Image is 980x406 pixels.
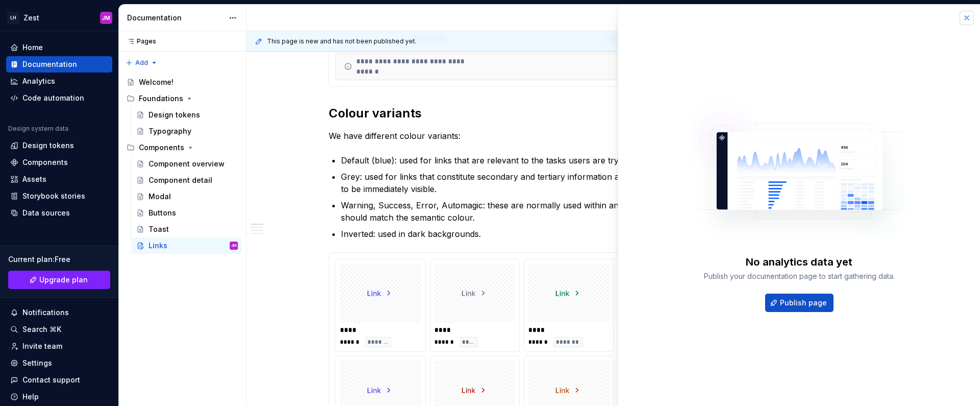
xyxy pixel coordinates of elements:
div: Component detail [149,175,212,185]
div: LH [7,12,19,24]
div: Help [22,392,39,402]
a: Invite team [6,338,112,354]
h2: Colour variants [329,105,715,122]
a: Design tokens [132,107,242,123]
div: Components [122,139,242,156]
div: Publish your documentation page to start gathering data. [704,271,895,281]
div: JM [102,14,110,22]
div: Contact support [22,375,80,385]
div: Settings [22,358,52,368]
a: Component detail [132,172,242,188]
div: Zest [23,13,39,23]
div: Components [139,142,184,153]
button: Help [6,389,112,405]
div: Search ⌘K [22,324,61,335]
div: Pages [122,37,156,45]
div: Typography [149,126,191,136]
div: Components [22,157,68,168]
a: Settings [6,355,112,371]
p: Inverted: used in dark backgrounds. [341,228,715,240]
div: Analytics [22,76,55,86]
div: Design system data [8,125,68,133]
button: Search ⌘K [6,321,112,338]
span: Publish page [780,298,827,308]
div: Design tokens [149,110,200,120]
div: Welcome! [139,77,174,87]
p: Default (blue): used for links that are relevant to the tasks users are trying to complete [341,154,715,166]
a: Storybook stories [6,188,112,204]
div: No analytics data yet [746,255,852,269]
div: Notifications [22,307,69,318]
div: Home [22,42,43,53]
div: Data sources [22,208,70,218]
span: Add [135,59,148,67]
div: JM [231,241,236,251]
a: Home [6,39,112,56]
div: Documentation [22,59,77,69]
div: Code automation [22,93,84,103]
a: Components [6,154,112,171]
a: Design tokens [6,137,112,154]
div: Page tree [122,74,242,254]
div: Modal [149,192,171,202]
div: Component overview [149,159,225,169]
a: Documentation [6,56,112,73]
a: Component overview [132,156,242,172]
div: Documentation [127,13,224,23]
div: Foundations [122,90,242,107]
a: Typography [132,123,242,139]
button: Add [122,56,161,70]
p: We have different colour variants: [329,130,715,142]
button: Notifications [6,304,112,321]
span: Upgrade plan [39,275,88,285]
div: Current plan : Free [8,254,110,265]
p: Grey: used for links that constitute secondary and tertiary information and therefore don’t need ... [341,171,715,195]
div: Toast [149,224,169,234]
a: Toast [132,221,242,237]
a: Analytics [6,73,112,89]
span: This page is new and has not been published yet. [267,37,416,45]
button: Publish page [765,294,834,312]
a: Code automation [6,90,112,106]
div: Links [149,241,167,251]
a: Assets [6,171,112,187]
div: Storybook stories [22,191,85,201]
a: Data sources [6,205,112,221]
div: Foundations [139,93,183,104]
button: LHZestJM [2,7,116,29]
a: LinksJM [132,237,242,254]
div: Buttons [149,208,176,218]
a: Upgrade plan [8,271,110,289]
div: Design tokens [22,140,74,151]
div: Assets [22,174,46,184]
a: Modal [132,188,242,205]
p: Warning, Success, Error, Automagic: these are normally used within an and should match the semant... [341,199,715,224]
a: Buttons [132,205,242,221]
div: Invite team [22,341,62,351]
button: Contact support [6,372,112,388]
a: Welcome! [122,74,242,90]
